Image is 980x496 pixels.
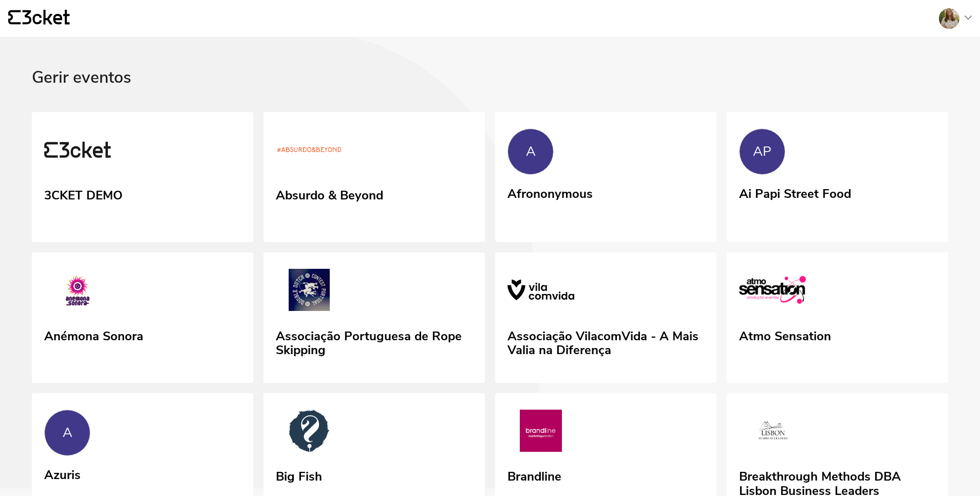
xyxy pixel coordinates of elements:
a: AP Ai Papi Street Food [727,112,948,241]
img: Atmo Sensation [739,269,806,315]
a: 3CKET DEMO 3CKET DEMO [32,112,253,243]
div: Associação VilacomVida - A Mais Valia na Diferença [507,325,704,358]
div: A [63,425,72,440]
div: A [526,144,536,159]
div: Big Fish [276,466,322,484]
a: Associação Portuguesa de Rope Skipping Associação Portuguesa de Rope Skipping [263,252,485,383]
div: Atmo Sensation [739,325,831,344]
img: Brandline [507,410,574,456]
img: Associação Portuguesa de Rope Skipping [276,269,343,315]
img: Anémona Sonora [44,269,111,315]
div: Afrononymous [507,183,593,201]
img: Breakthrough Methods DBA Lisbon Business Leaders [739,410,806,456]
div: Brandline [507,466,561,484]
a: Anémona Sonora Anémona Sonora [32,252,253,383]
a: Absurdo & Beyond Absurdo & Beyond [263,112,485,243]
img: Big Fish [276,410,343,456]
a: Associação VilacomVida - A Mais Valia na Diferença Associação VilacomVida - A Mais Valia na Difer... [495,252,717,383]
div: Anémona Sonora [44,325,143,344]
div: Associação Portuguesa de Rope Skipping [276,325,473,358]
g: {' '} [8,10,21,25]
div: Absurdo & Beyond [276,185,383,203]
a: {' '} [8,10,70,27]
div: AP [753,144,771,159]
a: Atmo Sensation Atmo Sensation [727,252,948,383]
div: Gerir eventos [32,68,948,112]
img: 3CKET DEMO [44,128,111,175]
div: Ai Papi Street Food [739,183,851,201]
a: A Afrononymous [495,112,717,241]
div: 3CKET DEMO [44,185,123,203]
img: Absurdo & Beyond [276,128,343,175]
img: Associação VilacomVida - A Mais Valia na Diferença [507,269,574,315]
div: Azuris [44,464,81,483]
